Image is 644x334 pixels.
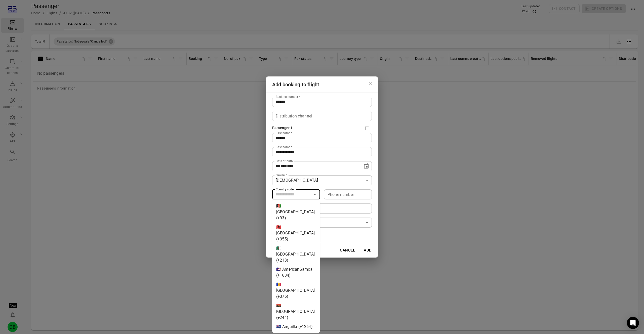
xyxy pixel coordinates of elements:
li: 🇩🇿 [GEOGRAPHIC_DATA] (+213) [272,244,320,265]
button: Cancel [337,245,358,256]
span: Month [280,164,287,168]
label: Country code [276,187,294,191]
div: Open Intercom Messenger [627,317,639,329]
button: Add [360,245,376,256]
button: Close [311,191,318,198]
li: 🇦🇸 AmericanSamoa (+1684) [272,265,320,280]
span: Year [287,164,294,168]
div: [DEMOGRAPHIC_DATA] [272,175,372,185]
li: 🇦🇩 [GEOGRAPHIC_DATA] (+376) [272,280,320,301]
label: First name [276,131,292,135]
li: 🇦🇮 Anguilla (+1264) [272,322,320,331]
span: Day [276,164,280,168]
div: Passenger 1 [272,125,292,131]
li: 🇦🇱 [GEOGRAPHIC_DATA] (+355) [272,223,320,244]
span: Delete [362,123,372,133]
h2: Add booking to flight [266,76,378,93]
label: Date of birth [276,159,293,163]
button: Choose date, selected date is Jun 10, 1992 [361,161,371,171]
button: Close dialog [366,78,376,89]
li: 🇦🇫 [GEOGRAPHIC_DATA] (+93) [272,201,320,223]
label: Booking number [276,95,300,99]
label: Gender [276,173,287,177]
li: 🇦🇴 [GEOGRAPHIC_DATA] (+244) [272,301,320,322]
label: Last name [276,145,292,149]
